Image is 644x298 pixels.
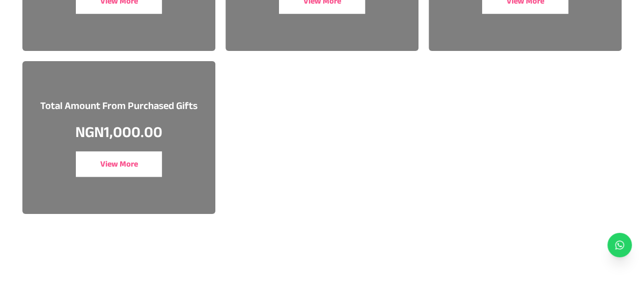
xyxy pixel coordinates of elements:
a: Total Amount From Purchased GiftsNGN1,000.00View More [22,61,215,214]
h3: Total Amount From Purchased Gifts [40,98,198,113]
p: NGN 1,000.00 [75,123,162,141]
button: View More [76,151,162,177]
